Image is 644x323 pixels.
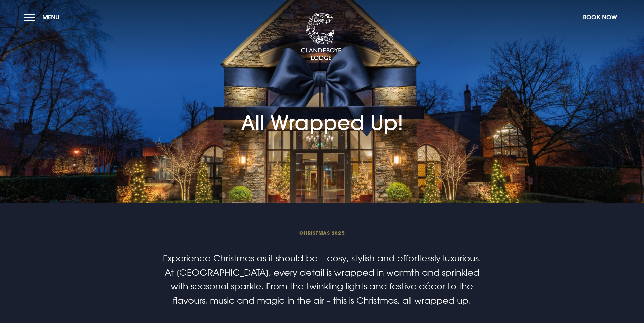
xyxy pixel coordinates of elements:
[24,10,63,24] button: Menu
[160,230,483,236] span: Christmas 2025
[241,72,403,135] h1: All Wrapped Up!
[579,10,620,24] button: Book Now
[160,251,483,307] p: Experience Christmas as it should be – cosy, stylish and effortlessly luxurious. At [GEOGRAPHIC_D...
[42,13,59,21] span: Menu
[301,13,342,61] img: Clandeboye Lodge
